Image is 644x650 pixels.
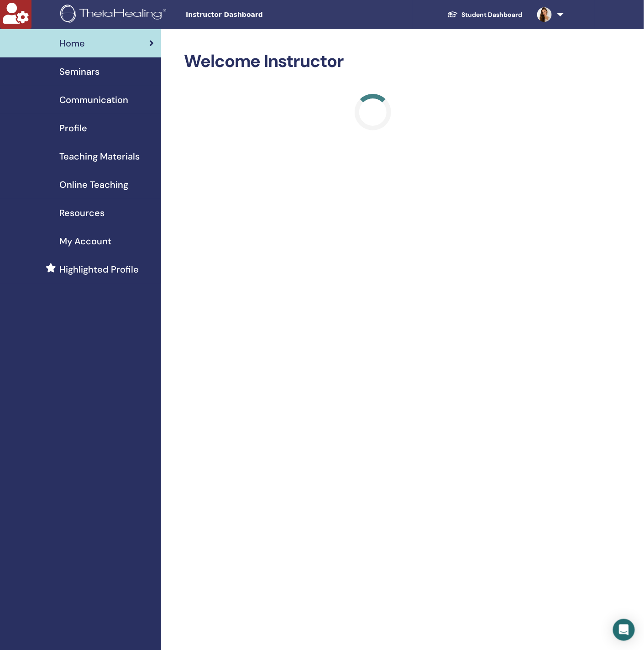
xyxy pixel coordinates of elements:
span: My Account [59,234,111,248]
span: Highlighted Profile [59,263,139,276]
span: Communication [59,93,128,107]
a: Student Dashboard [440,6,530,23]
span: Profile [59,121,87,135]
img: logo.png [60,5,169,25]
span: Home [59,36,85,50]
span: Seminars [59,65,99,78]
div: Open Intercom Messenger [613,619,635,641]
span: Online Teaching [59,178,128,191]
span: Teaching Materials [59,150,140,163]
h2: Welcome Instructor [184,51,562,72]
span: Instructor Dashboard [186,10,323,20]
span: Resources [59,206,105,220]
img: default.jpg [537,7,552,22]
img: graduation-cap-white.svg [447,10,458,18]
